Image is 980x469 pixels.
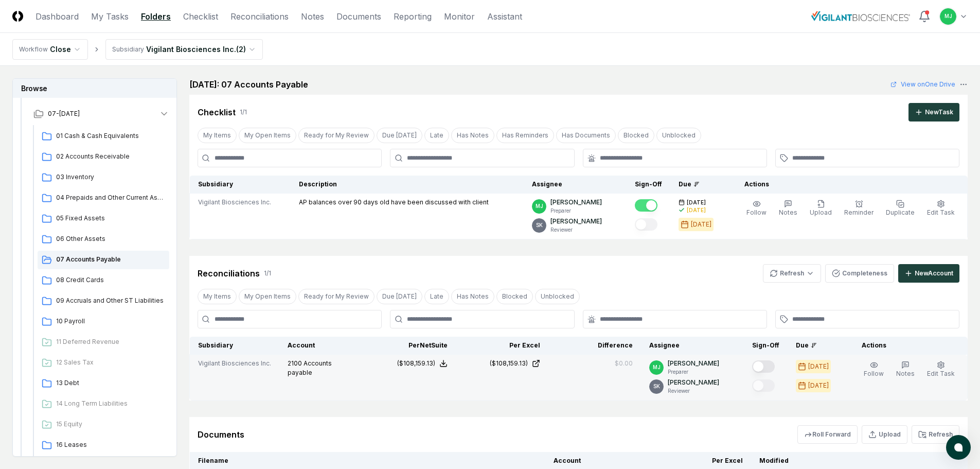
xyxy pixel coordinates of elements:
[550,207,602,215] p: Preparer
[298,289,375,304] button: Ready for My Review
[939,7,957,26] button: MJ
[56,214,165,223] span: 05 Fixed Assets
[464,359,540,368] a: ($108,159.13)
[535,289,580,304] button: Unblocked
[853,341,959,350] div: Actions
[844,209,874,216] span: Reminder
[744,337,788,355] th: Sign-Off
[38,189,169,207] a: 04 Prepaids and Other Current Assets
[239,289,296,304] button: My Open Items
[38,148,169,166] a: 02 Accounts Receivable
[487,10,522,23] a: Assistant
[896,370,915,377] span: Notes
[627,176,670,194] th: Sign-Off
[668,359,719,368] p: [PERSON_NAME]
[299,198,489,207] p: AP balances over 90 days old have been discussed with client
[653,383,660,390] span: SK
[48,109,80,118] span: 07-[DATE]
[635,218,657,231] button: Mark complete
[862,425,907,444] button: Upload
[864,370,884,377] span: Follow
[550,226,602,234] p: Reviewer
[56,152,165,161] span: 02 Accounts Receivable
[536,221,543,229] span: SK
[38,333,169,352] a: 11 Deferred Revenue
[524,176,627,194] th: Assignee
[618,128,654,143] button: Blocked
[336,10,381,23] a: Documents
[668,387,719,395] p: Reviewer
[811,11,910,21] img: Vigilant Biosciences logo
[38,168,169,187] a: 03 Inventory
[38,271,169,290] a: 08 Credit Cards
[653,363,661,371] span: MJ
[496,289,533,304] button: Blocked
[56,378,165,388] span: 13 Debt
[556,128,616,143] button: Has Documents
[38,395,169,413] a: 14 Long Term Liabilities
[656,128,701,143] button: Unblocked
[925,198,957,219] button: Edit Task
[230,10,289,23] a: Reconciliations
[915,269,953,278] div: New Account
[397,359,448,368] button: ($108,159.13)
[38,230,169,249] a: 06 Other Assets
[198,198,271,207] span: Vigilant Biosciences Inc.
[456,337,548,355] th: Per Excel
[945,12,952,20] span: MJ
[38,292,169,310] a: 09 Accruals and Other ST Liabilities
[894,359,917,380] button: Notes
[298,128,375,143] button: Ready for My Review
[291,176,524,194] th: Description
[112,45,144,54] div: Subsidiary
[56,420,165,429] span: 15 Equity
[288,341,355,350] div: Account
[56,296,165,305] span: 09 Accruals and Other ST Liabilities
[691,220,711,229] div: [DATE]
[38,210,169,228] a: 05 Fixed Assets
[908,103,959,121] button: NewTask
[927,370,955,377] span: Edit Task
[808,381,829,390] div: [DATE]
[687,206,706,214] div: [DATE]
[301,10,324,23] a: Notes
[38,374,169,393] a: 13 Debt
[198,428,244,441] div: Documents
[777,198,799,219] button: Notes
[38,354,169,372] a: 12 Sales Tax
[668,378,719,387] p: [PERSON_NAME]
[198,267,260,280] div: Reconciliations
[288,359,302,367] span: 2100
[56,440,165,449] span: 16 Leases
[198,289,237,304] button: My Items
[141,10,171,23] a: Folders
[183,10,218,23] a: Checklist
[842,198,876,219] button: Reminder
[56,193,165,202] span: 04 Prepaids and Other Current Assets
[736,180,959,189] div: Actions
[424,289,449,304] button: Late
[25,102,177,125] button: 07-[DATE]
[548,337,641,355] th: Difference
[744,198,769,219] button: Follow
[190,337,280,355] th: Subsidiary
[810,209,832,216] span: Upload
[363,337,456,355] th: Per NetSuite
[56,131,165,141] span: 01 Cash & Cash Equivalents
[886,209,915,216] span: Duplicate
[763,264,821,283] button: Refresh
[641,337,744,355] th: Assignee
[239,128,296,143] button: My Open Items
[946,435,971,460] button: atlas-launcher
[925,108,953,117] div: New Task
[536,202,543,210] span: MJ
[13,79,176,98] h3: Browse
[56,317,165,326] span: 10 Payroll
[198,106,236,118] div: Checklist
[797,425,858,444] button: Roll Forward
[394,10,432,23] a: Reporting
[679,180,720,189] div: Due
[190,176,291,194] th: Subsidiary
[615,359,633,368] div: $0.00
[687,199,706,206] span: [DATE]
